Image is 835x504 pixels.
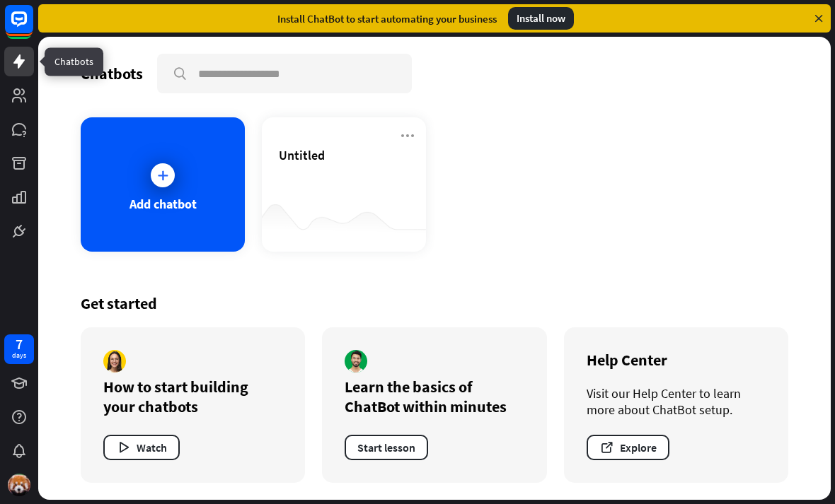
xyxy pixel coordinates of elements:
div: Learn the basics of ChatBot within minutes [345,377,524,416]
button: Open LiveChat chat widget [11,6,54,48]
div: Visit our Help Center to learn more about ChatBot setup. [587,385,766,418]
div: How to start building your chatbots [103,377,282,416]
div: Chatbots [81,64,143,83]
button: Explore [587,435,669,460]
div: Help Center [587,350,766,370]
img: author [103,350,126,373]
div: Install now [508,7,574,30]
div: 7 [16,338,23,351]
span: Untitled [279,147,325,163]
div: Install ChatBot to start automating your business [277,12,497,25]
a: 7 days [4,334,34,364]
div: Add chatbot [129,196,197,212]
div: days [12,351,26,361]
button: Start lesson [345,435,428,460]
img: author [345,350,367,373]
button: Watch [103,435,180,460]
div: Get started [81,293,788,313]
